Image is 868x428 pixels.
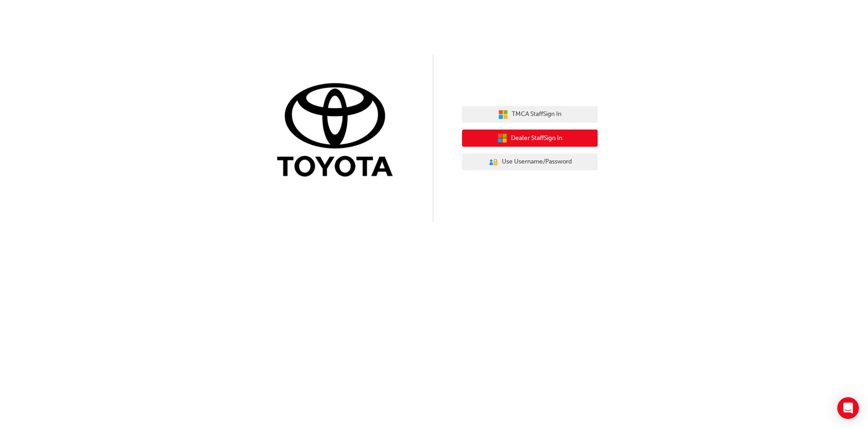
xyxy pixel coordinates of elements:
[511,133,562,144] span: Dealer Staff Sign In
[270,81,406,181] img: Trak
[512,109,561,120] span: TMCA Staff Sign In
[502,157,572,167] span: Use Username/Password
[837,397,859,419] div: Open Intercom Messenger
[462,130,598,147] button: Dealer StaffSign In
[462,106,598,123] button: TMCA StaffSign In
[462,154,598,171] button: Use Username/Password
